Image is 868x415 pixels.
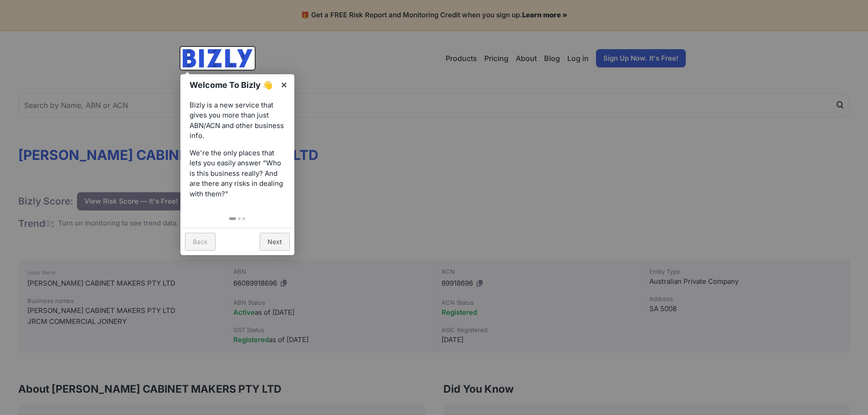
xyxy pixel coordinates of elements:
a: Next [260,233,290,251]
p: We're the only places that lets you easily answer “Who is this business really? And are there any... [190,148,285,200]
a: Back [185,233,216,251]
p: Bizly is a new service that gives you more than just ABN/ACN and other business info. [190,100,285,141]
a: × [274,74,294,95]
h1: Welcome To Bizly 👋 [190,79,276,91]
